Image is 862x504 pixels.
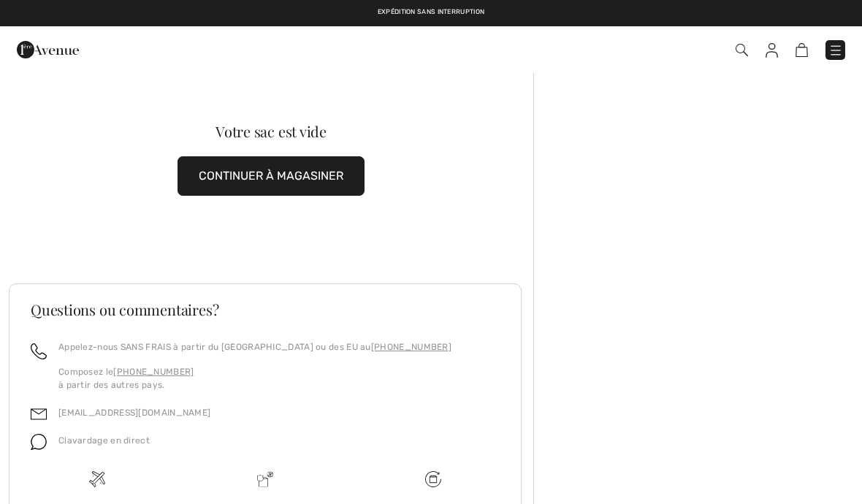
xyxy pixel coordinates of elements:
img: chat [31,434,47,450]
a: [PHONE_NUMBER] [113,367,194,377]
p: Composez le à partir des autres pays. [58,365,451,392]
img: call [31,343,47,359]
img: Livraison gratuite dès 99$ [425,471,441,487]
img: Livraison gratuite dès 99$ [89,471,105,487]
img: Panier d'achat [796,43,808,57]
div: Votre sac est vide [35,124,507,139]
a: 1ère Avenue [17,42,79,56]
img: 1ère Avenue [17,35,79,64]
img: email [31,406,47,422]
p: Appelez-nous SANS FRAIS à partir du [GEOGRAPHIC_DATA] ou des EU au [58,340,451,354]
span: Clavardage en direct [58,435,150,446]
button: CONTINUER À MAGASINER [178,156,365,196]
img: Menu [828,43,843,58]
img: Recherche [736,44,748,56]
h3: Questions ou commentaires? [31,302,500,317]
img: Mes infos [766,43,778,58]
img: Livraison promise sans frais de dédouanement surprise&nbsp;! [257,471,273,487]
a: [PHONE_NUMBER] [371,342,451,352]
a: [EMAIL_ADDRESS][DOMAIN_NAME] [58,408,210,418]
